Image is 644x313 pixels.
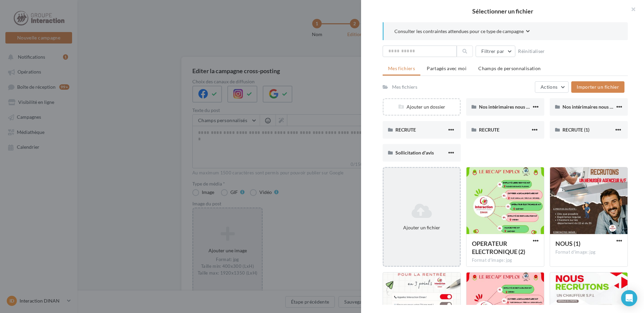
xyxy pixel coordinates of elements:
span: Champs de personnalisation [478,65,541,71]
span: Nos intérimaires nous partagent leur [479,104,556,110]
div: Ajouter un dossier [384,104,460,110]
span: RECRUTE [479,127,500,133]
span: Partagés avec moi [427,65,466,71]
span: Mes fichiers [388,65,415,71]
button: Réinitialiser [515,47,548,55]
span: RECRUTE (1) [562,127,589,133]
div: Open Intercom Messenger [621,290,637,306]
div: Ajouter un fichier [386,224,457,231]
div: Mes fichiers [392,84,417,90]
span: Actions [541,84,557,90]
button: Actions [535,81,569,93]
span: Importer un fichier [577,84,619,90]
button: Consulter les contraintes attendues pour ce type de campagne [394,28,530,36]
button: Filtrer par [476,46,515,57]
span: NOUS (1) [555,240,580,247]
span: RECRUTE [395,127,416,133]
span: Consulter les contraintes attendues pour ce type de campagne [394,28,524,35]
span: Nos intérimaires nous partagent leur [562,104,639,110]
div: Format d'image: jpg [555,249,622,255]
h2: Sélectionner un fichier [372,8,633,14]
button: Importer un fichier [571,81,624,93]
span: OPERATEUR ELECTRONIQUE (2) [472,240,525,255]
div: Format d'image: jpg [472,257,539,263]
span: Sollicitation d'avis [395,150,434,155]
